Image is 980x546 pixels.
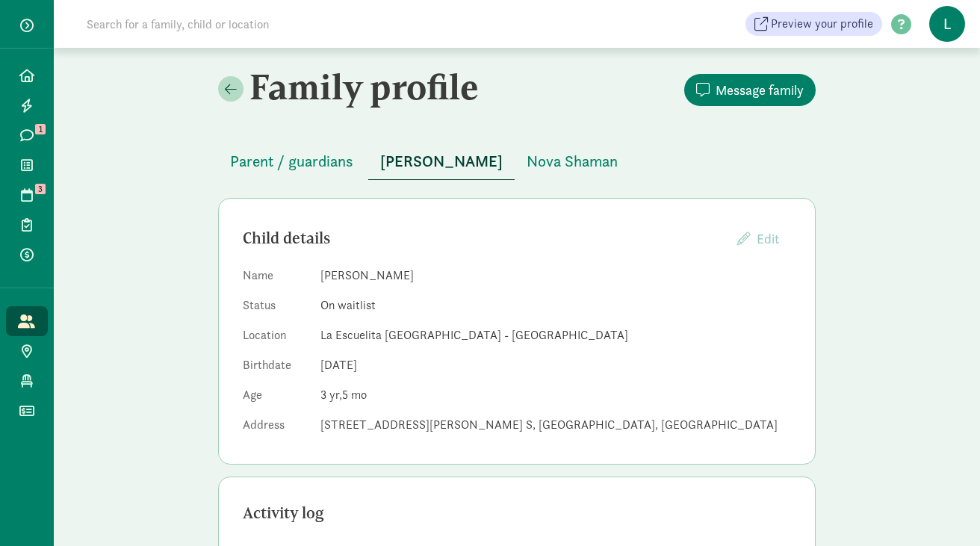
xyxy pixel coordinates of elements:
[243,297,308,320] dt: Status
[218,66,514,108] h2: Family profile
[320,267,791,285] dd: [PERSON_NAME]
[320,297,791,314] dd: On waitlist
[243,267,308,291] dt: Name
[6,120,48,150] a: 1
[368,153,515,170] a: [PERSON_NAME]
[230,149,353,173] span: Parent / guardians
[243,416,308,440] dt: Address
[218,143,365,179] button: Parent / guardians
[320,326,791,344] dd: La Escuelita [GEOGRAPHIC_DATA] - [GEOGRAPHIC_DATA]
[320,387,342,403] span: 3
[6,180,48,210] a: 3
[342,387,367,403] span: 5
[929,6,965,42] span: L
[243,386,308,410] dt: Age
[716,80,804,100] span: Message family
[515,143,630,179] button: Nova Shaman
[35,124,46,134] span: 1
[78,9,497,39] input: Search for a family, child or location
[218,153,365,170] a: Parent / guardians
[243,226,725,250] div: Child details
[745,12,882,36] a: Preview your profile
[380,149,503,173] span: [PERSON_NAME]
[243,356,308,380] dt: Birthdate
[320,416,791,434] dd: [STREET_ADDRESS][PERSON_NAME] S, [GEOGRAPHIC_DATA], [GEOGRAPHIC_DATA]
[320,357,357,373] span: [DATE]
[515,153,630,170] a: Nova Shaman
[725,223,791,255] button: Edit
[243,326,308,350] dt: Location
[243,501,791,525] div: Activity log
[905,474,980,546] iframe: Chat Widget
[35,184,46,194] span: 3
[368,143,515,180] button: [PERSON_NAME]
[771,15,873,33] span: Preview your profile
[757,230,779,247] span: Edit
[527,149,618,173] span: Nova Shaman
[684,74,816,106] button: Message family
